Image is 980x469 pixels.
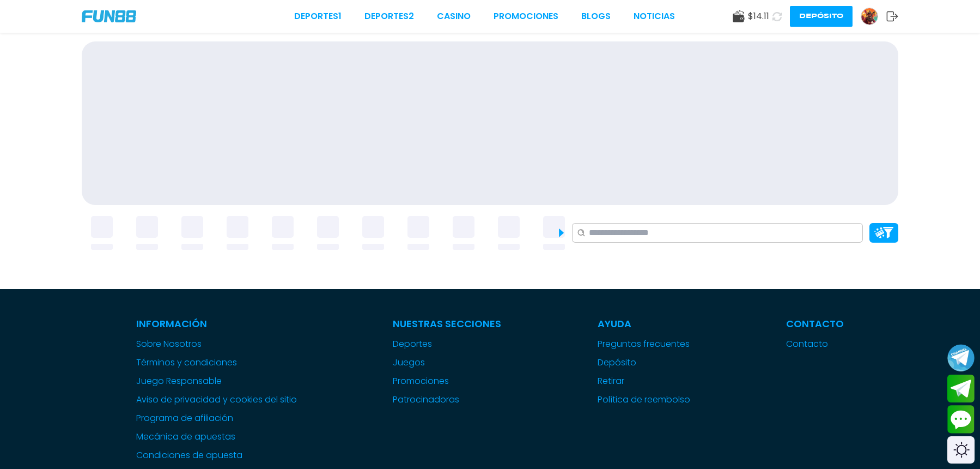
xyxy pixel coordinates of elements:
[634,10,675,23] a: NOTICIAS
[581,10,611,23] a: BLOGS
[82,10,136,22] img: Company Logo
[393,338,501,351] a: Deportes
[947,344,975,372] button: Join telegram channel
[136,430,297,443] a: Mecánica de apuestas
[136,393,297,406] a: Aviso de privacidad y cookies del sitio
[748,10,769,23] span: $ 14.11
[598,316,690,331] p: Ayuda
[136,412,297,425] a: Programa de afiliación
[393,375,501,388] a: Promociones
[364,10,414,23] a: Deportes2
[786,316,844,331] p: Contacto
[786,338,844,351] a: Contacto
[393,316,501,331] p: Nuestras Secciones
[861,8,886,25] a: Avatar
[136,338,297,351] a: Sobre Nosotros
[790,6,853,27] button: Depósito
[598,375,690,388] a: Retirar
[136,316,297,331] p: Información
[393,356,425,369] button: Juegos
[136,356,297,369] a: Términos y condiciones
[494,10,558,23] a: Promociones
[393,393,501,406] a: Patrocinadoras
[437,10,471,23] a: CASINO
[874,227,893,238] img: Platform Filter
[598,338,690,351] a: Preguntas frecuentes
[136,449,297,462] a: Condiciones de apuesta
[947,405,975,434] button: Contact customer service
[861,8,878,25] img: Avatar
[294,10,342,23] a: Deportes1
[947,375,975,403] button: Join telegram
[598,393,690,406] a: Política de reembolso
[136,375,297,388] a: Juego Responsable
[598,356,690,369] a: Depósito
[947,436,975,464] div: Switch theme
